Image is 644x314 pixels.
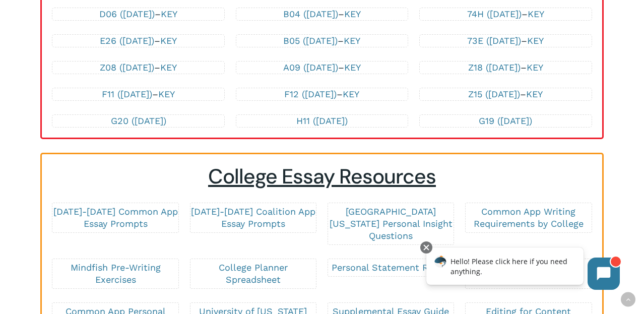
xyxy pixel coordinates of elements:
a: KEY [344,62,361,73]
a: G19 ([DATE]) [479,115,532,126]
iframe: Chatbot [416,239,630,300]
a: Personal Statement Rubric [332,262,450,273]
p: – [246,61,398,74]
p: – [62,88,214,100]
p: – [430,35,581,47]
a: KEY [526,89,543,99]
a: Mindfish Pre-Writing Exercises [71,262,161,285]
a: College Planner Spreadsheet [219,262,288,285]
a: KEY [158,89,175,99]
a: [GEOGRAPHIC_DATA][US_STATE] Personal Insight Questions [330,206,453,241]
a: KEY [528,9,544,19]
p: – [246,8,398,20]
p: – [430,8,581,20]
a: KEY [527,35,544,46]
p: – [430,88,581,100]
a: KEY [160,62,177,73]
a: H11 ([DATE]) [296,115,348,126]
p: – [62,61,214,74]
a: B05 ([DATE]) [283,35,338,46]
a: KEY [161,9,177,19]
a: F12 ([DATE]) [284,89,337,99]
a: [DATE]-[DATE] Coalition App Essay Prompts [191,206,315,229]
a: 74H ([DATE]) [467,9,522,19]
a: Z15 ([DATE]) [468,89,520,99]
a: KEY [344,35,360,46]
a: A09 ([DATE]) [283,62,338,73]
a: [DATE]-[DATE] Common App Essay Prompts [53,206,178,229]
p: – [246,35,398,47]
span: College Essay Resources [208,163,436,190]
a: KEY [527,62,543,73]
a: E26 ([DATE]) [100,35,154,46]
a: KEY [343,89,359,99]
p: – [62,35,214,47]
a: Z08 ([DATE]) [100,62,154,73]
a: F11 ([DATE]) [102,89,152,99]
a: KEY [160,35,177,46]
a: Z18 ([DATE]) [468,62,521,73]
p: – [246,88,398,100]
a: 73E ([DATE]) [467,35,521,46]
a: D06 ([DATE]) [99,9,155,19]
p: – [430,61,581,74]
a: Common App Writing Requirements by College [474,206,584,229]
a: B04 ([DATE]) [283,9,338,19]
a: KEY [344,9,361,19]
a: G20 ([DATE]) [111,115,166,126]
p: – [62,8,214,20]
